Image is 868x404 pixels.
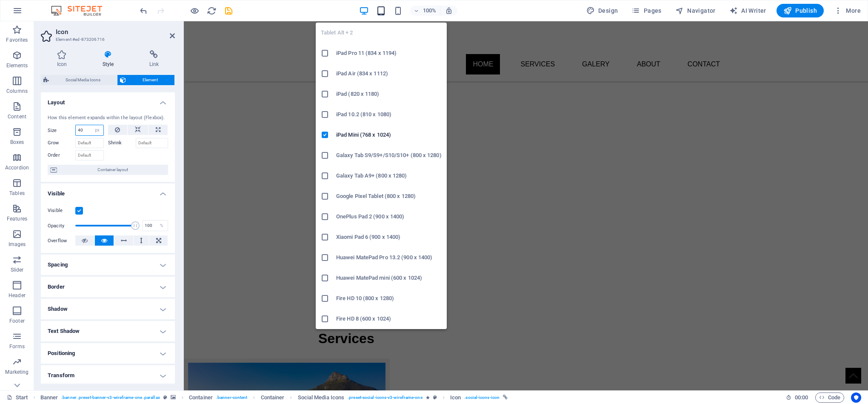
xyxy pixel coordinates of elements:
span: Element [128,75,172,85]
h6: iPad Air (834 x 1112) [336,69,442,79]
div: How this element expands within the layout (Flexbox). [48,115,168,122]
p: Features [7,215,27,222]
i: Undo: Change width (Ctrl+Z) [139,6,148,16]
button: Navigator [672,4,719,17]
span: Publish [783,6,817,15]
h4: Shadow [41,299,175,319]
h6: Galaxy Tab S9/S9+/S10/S10+ (800 x 1280) [336,150,442,160]
i: This element is a customizable preset [433,395,437,400]
button: Click here to leave preview mode and continue editing [189,6,200,16]
i: This element is a customizable preset [163,395,167,400]
h6: OnePlus Pad 2 (900 x 1400) [336,212,442,222]
span: Code [819,393,840,403]
label: Overflow [48,236,75,246]
i: On resize automatically adjust zoom level to fit chosen device. [445,7,453,14]
label: Visible [48,206,75,216]
span: Design [586,6,618,15]
span: More [834,6,861,15]
h6: Fire HD 10 (800 x 1280) [336,293,442,304]
i: Element contains an animation [426,395,430,400]
input: Default [75,138,104,148]
h6: Huawei MatePad Pro 13.2 (900 x 1400) [336,252,442,263]
p: Elements [6,62,28,69]
button: save [223,6,234,16]
p: Footer [9,318,25,324]
div: Design (Ctrl+Alt+Y) [583,4,622,17]
p: Content [8,113,26,120]
label: Opacity [48,223,75,228]
button: 100% [410,6,440,16]
h4: Spacing [41,255,175,275]
span: Click to select. Double-click to edit [261,393,285,403]
button: Usercentrics [851,393,861,403]
span: Container layout [60,165,166,175]
span: . banner .preset-banner-v3-wireframe-one .parallax [61,393,160,403]
button: More [831,4,864,17]
p: Slider [11,266,24,273]
span: AI Writer [729,6,766,15]
p: Accordion [5,164,29,171]
nav: breadcrumb [40,393,508,403]
h6: iPad Mini (768 x 1024) [336,130,442,140]
i: Save (Ctrl+S) [224,6,234,16]
button: Design [583,4,622,17]
button: Container layout [48,165,168,175]
h4: Transform [41,365,175,386]
label: Size [48,128,75,133]
div: % [156,221,168,231]
input: Default [75,150,104,160]
button: undo [138,6,148,16]
span: Navigator [675,6,716,15]
h4: Style [86,50,133,68]
h6: Xiaomi Pad 6 (900 x 1400) [336,232,442,242]
i: This element is linked [503,395,508,400]
p: Tables [9,190,25,197]
p: Columns [6,88,28,95]
span: Social Media Icons [51,75,114,85]
span: 00 00 [795,393,808,403]
h6: iPad (820 x 1180) [336,89,442,99]
p: Marketing [5,369,29,375]
button: Social Media Icons [41,75,117,85]
a: Click to cancel selection. Double-click to open Pages [7,393,28,403]
p: Images [9,241,26,248]
button: Element [117,75,174,85]
h6: iPad 10.2 (810 x 1080) [336,109,442,120]
p: Forms [9,343,25,350]
h6: Session time [786,393,808,403]
h4: Icon [41,50,86,68]
p: Boxes [10,139,24,146]
h4: Text Shadow [41,321,175,341]
h3: Element #ed-873206716 [56,36,158,43]
h6: Galaxy Tab A9+ (800 x 1280) [336,171,442,181]
button: Pages [628,4,665,17]
button: Code [815,393,844,403]
button: Publish [777,4,824,17]
span: : [801,394,802,401]
i: Reload page [207,6,217,16]
label: Shrink [108,138,136,148]
p: Header [9,292,26,299]
h4: Visible [41,183,175,199]
label: Grow [48,138,75,148]
p: Favorites [6,37,28,43]
span: Click to select. Double-click to edit [189,393,213,403]
h6: 100% [423,6,437,16]
button: reload [206,6,217,16]
label: Order [48,150,75,160]
span: . banner-content [216,393,247,403]
h4: Border [41,277,175,297]
h2: Icon [56,28,175,36]
i: This element contains a background [171,395,176,400]
h6: Huawei MatePad mini (600 x 1024) [336,273,442,283]
h6: Google Pixel Tablet (800 x 1280) [336,191,442,201]
span: Click to select. Double-click to edit [450,393,461,403]
span: . preset-social-icons-v3-wireframe-one [348,393,422,403]
h4: Layout [41,92,175,108]
span: . social-icons-icon [464,393,500,403]
span: Click to select. Double-click to edit [298,393,345,403]
span: Click to select. Double-click to edit [40,393,58,403]
input: Default [136,138,168,148]
h4: Link [133,50,175,68]
span: Pages [631,6,661,15]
